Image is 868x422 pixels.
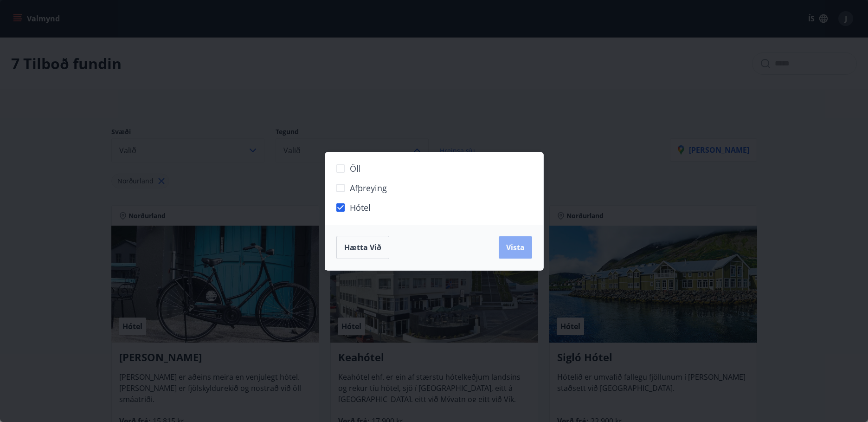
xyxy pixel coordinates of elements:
span: Hætta við [344,242,381,253]
button: Vista [499,236,532,259]
span: Afþreying [350,182,387,194]
span: Öll [350,162,361,175]
span: Hótel [350,201,371,214]
button: Hætta við [336,236,389,259]
span: Vista [506,242,525,253]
